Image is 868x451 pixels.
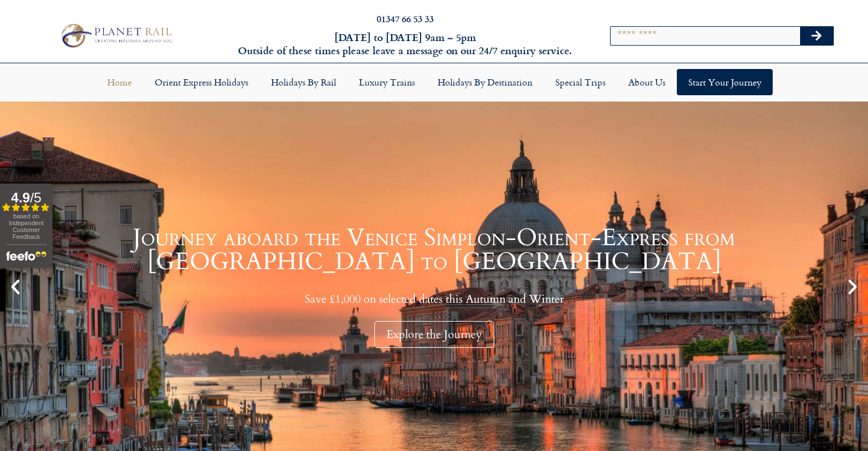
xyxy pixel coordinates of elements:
[56,21,175,50] img: Planet Rail Train Holidays Logo
[96,69,143,95] a: Home
[260,69,348,95] a: Holidays by Rail
[29,292,839,306] p: Save £1,000 on selected dates this Autumn and Winter
[6,69,862,95] nav: Menu
[677,69,773,95] a: Start your Journey
[143,69,260,95] a: Orient Express Holidays
[6,277,25,296] div: Previous slide
[374,321,494,348] div: Explore the Journey
[348,69,426,95] a: Luxury Trains
[377,12,434,25] a: 01347 66 53 33
[426,69,544,95] a: Holidays by Destination
[29,226,839,274] h1: Journey aboard the Venice Simplon-Orient-Express from [GEOGRAPHIC_DATA] to [GEOGRAPHIC_DATA]
[843,277,862,296] div: Next slide
[235,31,576,58] h6: [DATE] to [DATE] 9am – 5pm Outside of these times please leave a message on our 24/7 enquiry serv...
[800,27,833,45] button: Search
[544,69,617,95] a: Special Trips
[617,69,677,95] a: About Us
